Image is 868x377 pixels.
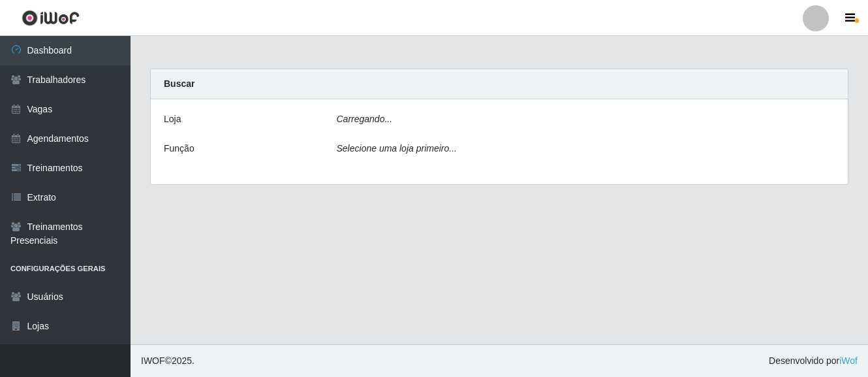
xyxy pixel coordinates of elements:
label: Loja [164,112,181,126]
strong: Buscar [164,78,194,89]
span: © 2025 . [141,354,194,368]
img: CoreUI Logo [22,10,80,26]
span: IWOF [141,355,165,366]
label: Função [164,142,194,156]
i: Selecione uma loja primeiro... [337,143,457,154]
i: Carregando... [337,114,393,124]
span: Desenvolvido por [769,354,858,368]
a: iWof [839,355,858,366]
